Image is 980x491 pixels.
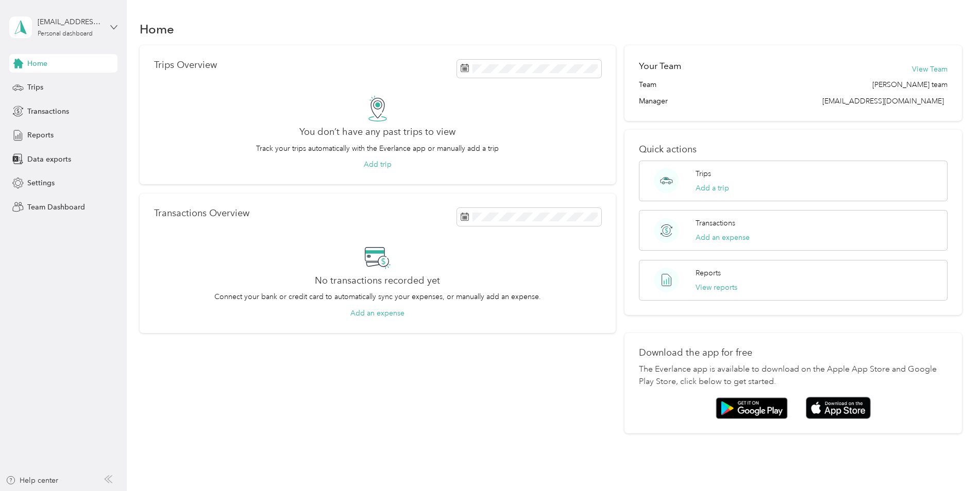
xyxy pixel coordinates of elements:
[38,16,102,27] div: [EMAIL_ADDRESS][DOMAIN_NAME]
[6,475,58,486] button: Help center
[140,24,174,34] h1: Home
[256,143,499,154] p: Track your trips automatically with the Everlance app or manually add a trip
[639,363,948,388] p: The Everlance app is available to download on the Apple App Store and Google Play Store, click be...
[922,433,980,491] iframe: Everlance-gr Chat Button Frame
[696,183,729,194] button: Add a trip
[696,268,721,278] p: Reports
[299,127,455,137] h2: You don’t have any past trips to view
[38,31,93,37] div: Personal dashboard
[639,96,668,107] span: Manager
[364,159,392,170] button: Add trip
[696,168,711,179] p: Trips
[27,202,85,213] span: Team Dashboard
[27,154,71,165] span: Data exports
[27,106,69,117] span: Transactions
[350,308,404,319] button: Add an expense
[696,232,750,243] button: Add an expense
[214,291,541,302] p: Connect your bank or credit card to automatically sync your expenses, or manually add an expense.
[872,79,948,90] span: [PERSON_NAME] team
[27,82,43,93] span: Trips
[696,218,735,229] p: Transactions
[639,144,948,155] p: Quick actions
[639,60,681,73] h2: Your Team
[27,58,47,69] span: Home
[27,178,55,188] span: Settings
[315,275,440,286] h2: No transactions recorded yet
[154,60,217,71] p: Trips Overview
[639,347,948,358] p: Download the app for free
[27,130,54,141] span: Reports
[716,397,788,419] img: Google play
[822,97,944,106] span: [EMAIL_ADDRESS][DOMAIN_NAME]
[806,397,871,419] img: App store
[912,64,948,75] button: View Team
[639,79,656,90] span: Team
[154,208,249,219] p: Transactions Overview
[696,282,737,293] button: View reports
